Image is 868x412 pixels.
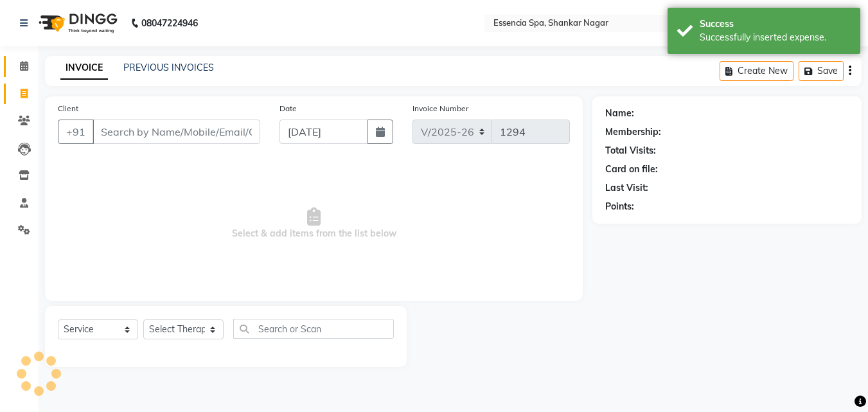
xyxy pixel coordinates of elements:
[60,57,108,80] a: INVOICE
[123,62,214,73] a: PREVIOUS INVOICES
[605,200,634,213] div: Points:
[605,163,658,176] div: Card on file:
[58,103,78,114] label: Client
[58,120,94,144] button: +91
[799,61,844,81] button: Save
[33,5,121,41] img: logo
[720,61,793,81] button: Create New
[141,5,198,41] b: 08047224946
[233,319,394,339] input: Search or Scan
[605,125,661,139] div: Membership:
[93,120,260,144] input: Search by Name/Mobile/Email/Code
[700,17,851,31] div: Success
[58,159,570,288] span: Select & add items from the list below
[412,103,468,114] label: Invoice Number
[605,107,634,120] div: Name:
[279,103,297,114] label: Date
[605,144,656,157] div: Total Visits:
[605,181,648,195] div: Last Visit:
[700,31,851,44] div: Successfully inserted expense.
